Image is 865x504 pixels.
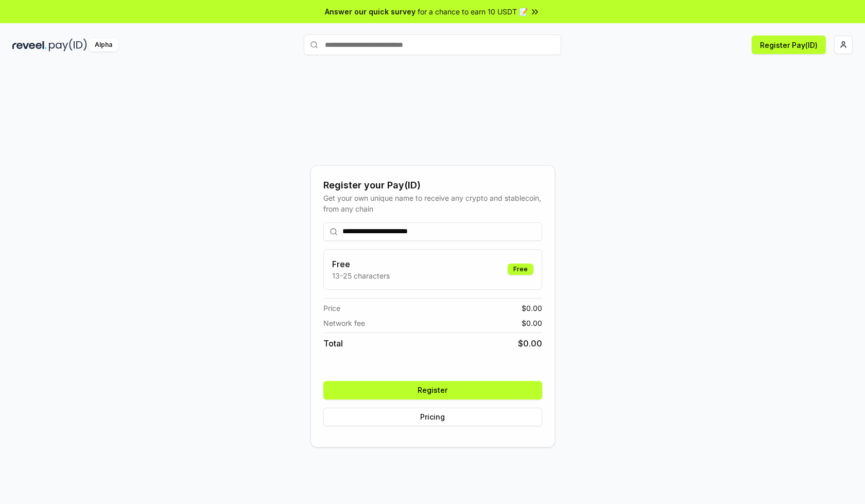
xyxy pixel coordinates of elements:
span: Price [323,303,340,314]
div: Free [508,264,533,275]
div: Get your own unique name to receive any crypto and stablecoin, from any chain [323,193,542,214]
span: Answer our quick survey [325,6,416,17]
button: Register Pay(ID) [752,36,826,54]
p: 13-25 characters [332,270,390,281]
span: $ 0.00 [522,303,542,314]
h3: Free [332,258,390,270]
span: Total [323,337,343,350]
div: Register your Pay(ID) [323,178,542,193]
img: pay_id [49,39,87,51]
span: for a chance to earn 10 USDT 📝 [418,6,528,17]
span: Network fee [323,318,365,328]
div: Alpha [89,39,118,51]
button: Register [323,381,542,399]
span: $ 0.00 [518,337,542,350]
span: $ 0.00 [522,318,542,328]
button: Pricing [323,408,542,426]
img: reveel_dark [12,39,47,51]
